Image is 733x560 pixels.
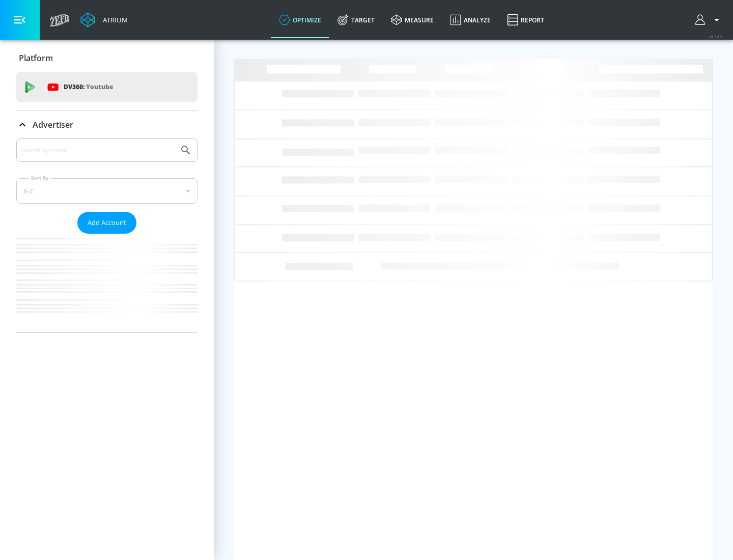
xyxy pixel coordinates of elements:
div: A-Z [16,178,198,204]
div: DV360: Youtube [16,72,198,102]
p: Youtube [86,81,113,92]
label: Sort By [29,175,51,181]
span: Add Account [88,217,126,229]
input: Search by name [20,144,175,157]
div: Platform [16,44,198,72]
p: Platform [19,52,53,64]
p: DV360: [64,81,113,93]
a: Target [329,2,383,38]
a: Atrium [80,12,128,27]
span: v 4.24.0 [709,34,723,39]
a: optimize [271,2,329,38]
a: measure [383,2,442,38]
a: Analyze [442,2,499,38]
a: Report [499,2,552,38]
p: Advertiser [33,119,73,130]
div: Advertiser [16,110,198,139]
button: Add Account [77,212,136,234]
div: Atrium [99,15,128,24]
nav: list of Advertiser [16,234,198,332]
div: Advertiser [16,138,198,332]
